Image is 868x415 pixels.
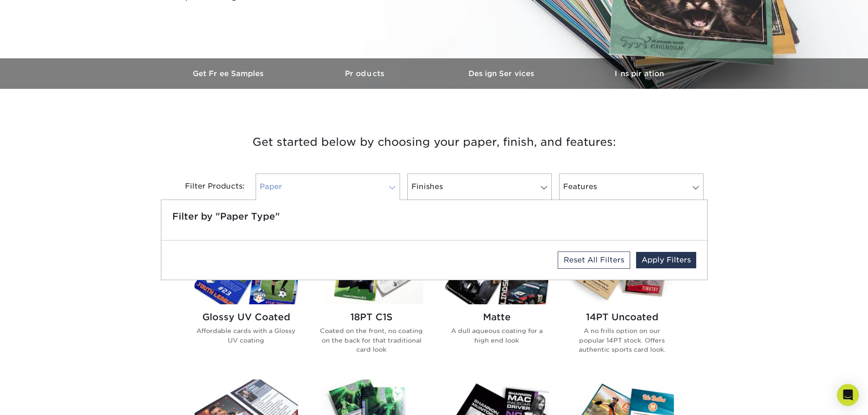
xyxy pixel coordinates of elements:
[320,233,423,369] a: 18PT C1S Trading Cards 18PT C1S Coated on the front, no coating on the back for that traditional ...
[571,58,708,89] a: Inspiration
[256,174,400,200] a: Paper
[445,326,549,345] p: A dull aqueous coating for a high end look
[837,384,859,406] div: Open Intercom Messenger
[434,58,571,89] a: Design Services
[559,174,704,200] a: Features
[636,252,696,268] a: Apply Filters
[298,69,434,78] h3: Products
[195,312,298,323] h2: Glossy UV Coated
[172,211,696,222] h5: Filter by "Paper Type"
[570,312,674,323] h2: 14PT Uncoated
[445,233,549,369] a: Matte Trading Cards Matte A dull aqueous coating for a high end look
[195,326,298,345] p: Affordable cards with a Glossy UV coating
[558,251,630,269] a: Reset All Filters
[570,326,674,354] p: A no frills option on our popular 14PT stock. Offers authentic sports card look.
[320,312,423,323] h2: 18PT C1S
[161,69,298,78] h3: Get Free Samples
[434,69,571,78] h3: Design Services
[407,174,552,200] a: Finishes
[445,312,549,323] h2: Matte
[570,233,674,369] a: 14PT Uncoated Trading Cards 14PT Uncoated A no frills option on our popular 14PT stock. Offers au...
[161,58,298,89] a: Get Free Samples
[161,174,252,200] div: Filter Products:
[168,122,701,163] h3: Get started below by choosing your paper, finish, and features:
[298,58,434,89] a: Products
[195,233,298,369] a: Glossy UV Coated Trading Cards Glossy UV Coated Affordable cards with a Glossy UV coating
[320,326,423,354] p: Coated on the front, no coating on the back for that traditional card look
[571,69,708,78] h3: Inspiration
